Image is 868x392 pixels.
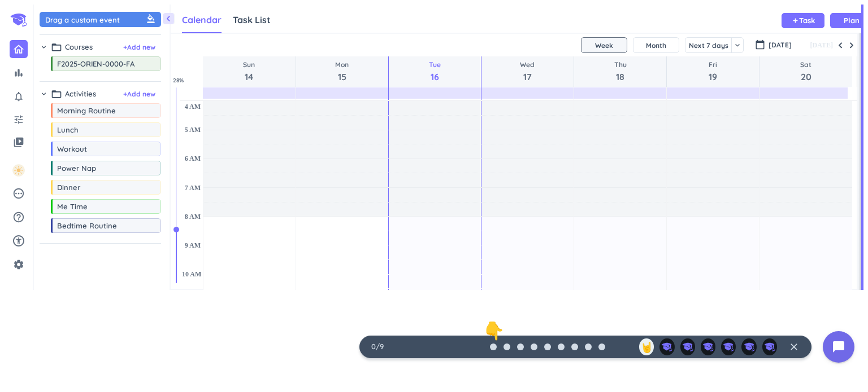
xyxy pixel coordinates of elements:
span: Sun [243,60,255,70]
span: Power Nap [57,164,142,173]
i: keyboard_arrow_down [733,41,742,50]
a: settings [9,256,28,274]
span: Bedtime Routine [57,221,142,230]
span: Plan [844,17,860,24]
i: bar_chart [13,67,24,78]
i: folder_open [51,89,62,100]
span: 0 / 9 [371,341,384,353]
i: tune [13,114,24,125]
div: 9 AM [183,241,203,250]
span: 19 [709,70,717,83]
span: Task List [233,14,271,25]
span: Wed [520,60,535,70]
i: folder_open [51,42,62,53]
button: [DATE] [809,38,835,52]
i: notifications_none [13,91,24,102]
button: Previous Week [835,39,846,51]
a: Go to September 14, 2025 [241,59,257,85]
span: 17 [520,70,535,83]
span: Workout [57,144,142,153]
span: Me Time [57,202,142,211]
div: 10 AM [180,270,203,279]
i: video_library [13,136,24,148]
div: 5 AM [183,126,203,134]
span: 18 [614,70,627,83]
span: 16 [429,70,441,83]
span: 👇 [483,324,504,343]
a: Go to September 16, 2025 [427,59,443,85]
span: 20 [800,70,811,83]
i: chevron_right [40,43,48,51]
i: chevron_right [40,90,48,98]
span: Next 7 days [689,41,728,50]
i: settings [13,259,24,270]
a: bar_chart [10,64,28,82]
button: Next Week [846,39,857,51]
span: + Add new [123,89,155,99]
span: Activities [65,89,96,100]
span: Courses [65,42,93,53]
a: Go to September 15, 2025 [333,59,351,85]
span: F2025-ORIEN-0000-FA [57,59,142,68]
div: 8 AM [183,213,203,221]
span: Month [646,41,666,50]
span: 🤘 [640,340,653,355]
span: Tue [429,60,441,70]
i: close [788,341,800,353]
span: Morning Routine [57,106,142,115]
div: Drag a custom event [45,14,158,25]
span: Fri [709,60,717,70]
span: Sat [800,60,811,70]
span: 28 % [173,76,193,85]
span: Week [595,41,613,50]
span: 15 [335,70,349,83]
div: 4 AM [183,103,203,111]
a: Go to September 18, 2025 [612,59,629,85]
button: +Add new [123,42,155,52]
i: calendar_today [755,39,765,50]
i: help_outline [12,211,25,223]
span: Lunch [57,125,142,134]
span: [DATE] [769,40,792,50]
button: addTask [782,13,824,28]
a: Go to September 17, 2025 [518,59,537,85]
span: + Add new [123,42,155,52]
a: Go to September 20, 2025 [798,59,814,85]
i: pending [12,187,25,200]
div: 6 AM [183,155,203,163]
i: add [792,17,799,24]
a: Go to September 19, 2025 [706,59,719,85]
button: +Add new [123,89,155,99]
i: chevron_left [163,13,174,24]
span: Mon [335,60,349,70]
span: Dinner [57,183,142,192]
span: 14 [243,70,255,83]
span: Thu [614,60,627,70]
span: Task [799,17,815,24]
div: 7 AM [183,184,203,192]
span: Calendar [182,14,222,25]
